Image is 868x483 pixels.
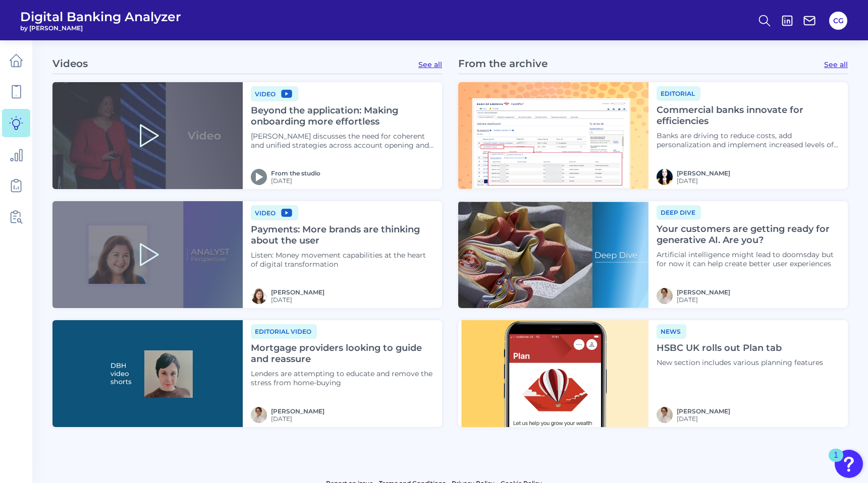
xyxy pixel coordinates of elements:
p: Lenders are attempting to educate and remove the stress from home-buying [251,369,434,387]
a: Editorial video [251,326,317,336]
a: Video [251,89,298,98]
a: [PERSON_NAME] [271,407,324,415]
span: Video [251,205,298,220]
span: Editorial video [251,324,317,339]
h4: Your customers are getting ready for generative AI. Are you? [657,224,840,246]
div: 1 [834,455,838,468]
a: See all [418,60,442,69]
img: Studio.png [251,169,267,185]
a: [PERSON_NAME] [677,407,730,415]
p: [PERSON_NAME] discusses the need for coherent and unified strategies across account opening and o... [251,132,434,150]
span: Digital Banking Analyzer [20,9,181,24]
img: MIchael McCaw [657,288,673,304]
span: Deep dive [657,205,701,220]
img: MIchael McCaw [251,407,267,423]
p: From the archive [458,57,548,70]
a: See all [824,60,848,69]
p: Listen: Money movement capabilities at the heart of digital transformation [251,251,434,269]
span: [DATE] [677,296,730,304]
img: HSBCm.png [458,320,648,427]
p: Banks are driving to reduce costs, add personalization and implement increased levels of self-ser... [657,131,840,149]
img: Vanessa_1366x768.jpg [52,320,243,427]
h4: Beyond the application: Making onboarding more effortless [251,105,434,127]
a: Editorial [657,88,700,98]
p: Artificial intelligence might lead to doomsday but for now it can help create better user experie... [657,250,840,268]
img: MicrosoftTeams-image_(77).png [251,288,267,304]
h4: Commercial banks innovate for efficiencies [657,105,840,127]
button: Open Resource Center, 1 new notification [835,450,863,478]
span: [DATE] [677,177,730,185]
a: [PERSON_NAME] [677,169,730,177]
img: jsypal-e1648503412846.jpg [657,169,673,185]
span: [DATE] [271,177,320,185]
a: [PERSON_NAME] [271,288,324,296]
img: Video with Right Label (1).png [52,82,243,189]
img: Deep_Dive_-_Blue_background_and_large_devices.png [458,201,648,308]
h4: HSBC UK rolls out Plan tab [657,343,840,354]
span: News [657,324,686,339]
span: by [PERSON_NAME] [20,24,181,32]
a: News [657,326,686,336]
a: [PERSON_NAME] [677,288,730,296]
h4: Payments: More brands are thinking about the user [251,224,434,246]
img: Example_Analyst_Perspective.png [52,201,243,308]
p: New section includes various planning features [657,358,840,367]
span: [DATE] [677,415,730,422]
h4: Mortgage providers looking to guide and reassure [251,343,434,365]
img: CashPro.png [458,82,648,189]
p: Videos [52,57,88,70]
img: MIchael McCaw [657,407,673,423]
span: Video [251,86,298,101]
a: Deep dive [657,207,701,217]
span: [DATE] [271,296,324,304]
a: Video [251,208,298,217]
button: CG [829,12,847,30]
span: [DATE] [271,415,324,422]
span: Editorial [657,86,700,101]
a: From the studio [271,169,320,177]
